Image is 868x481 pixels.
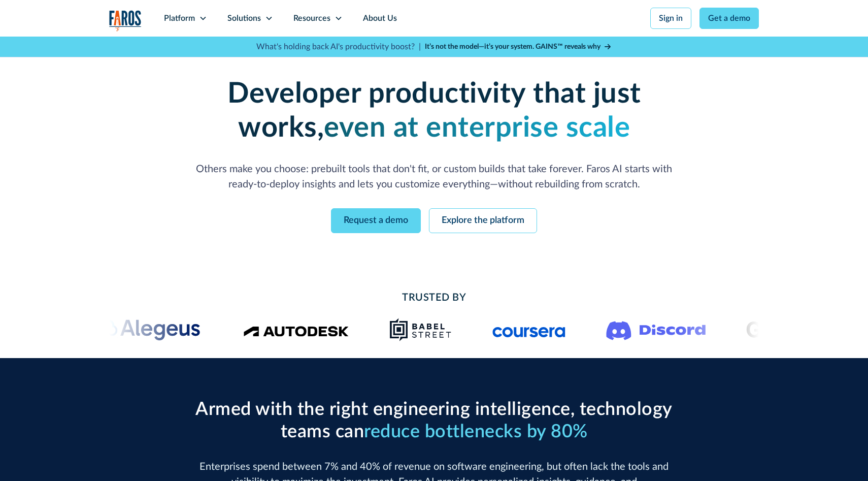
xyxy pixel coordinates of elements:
a: Request a demo [331,208,421,233]
a: It’s not the model—it’s your system. GAINS™ reveals why [425,42,612,52]
img: Logo of the communication platform Discord. [607,319,706,340]
img: Logo of the analytics and reporting company Faros. [109,10,142,31]
div: Solutions [227,12,261,24]
h2: Trusted By [190,290,678,305]
p: What's holding back AI's productivity boost? | [256,41,421,53]
a: Sign in [650,8,691,29]
span: reduce bottlenecks by 80% [364,423,588,441]
p: Others make you choose: prebuilt tools that don't fit, or custom builds that take forever. Faros ... [190,162,678,192]
strong: Developer productivity that just works, [227,80,641,142]
a: home [109,10,142,31]
strong: It’s not the model—it’s your system. GAINS™ reveals why [425,43,600,50]
a: Explore the platform [429,208,537,233]
h2: Armed with the right engineering intelligence, technology teams can [190,399,678,442]
div: Resources [293,12,330,24]
img: Alegeus logo [98,317,203,342]
img: Logo of the design software company Autodesk. [244,323,349,337]
a: Get a demo [699,8,759,29]
img: Babel Street logo png [390,317,452,342]
img: Logo of the online learning platform Coursera. [493,322,566,338]
strong: even at enterprise scale [324,114,630,142]
div: Platform [164,12,195,24]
